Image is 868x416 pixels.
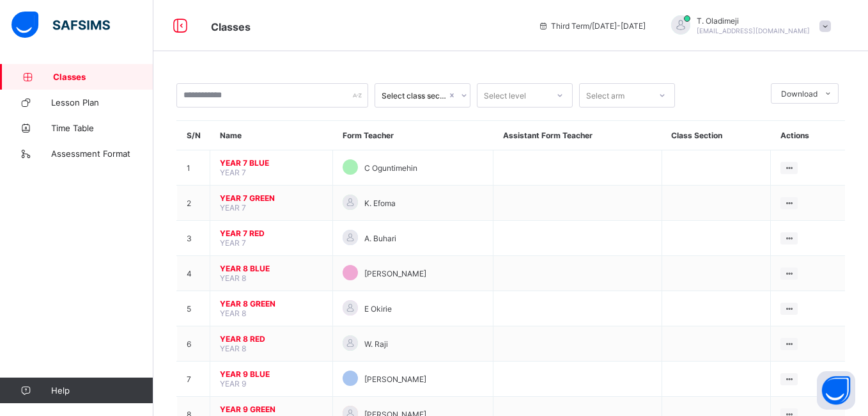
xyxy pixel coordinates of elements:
[220,168,246,177] span: YEAR 7
[220,299,323,308] span: YEAR 8 GREEN
[177,362,210,397] td: 7
[220,228,323,238] span: YEAR 7 RED
[220,193,323,203] span: YEAR 7 GREEN
[220,404,323,414] span: YEAR 9 GREEN
[220,379,246,388] span: YEAR 9
[53,72,153,82] span: Classes
[817,371,855,410] button: Open asap
[177,291,210,326] td: 5
[220,369,323,379] span: YEAR 9 BLUE
[177,221,210,256] td: 3
[382,91,447,100] div: Select class section
[333,121,493,150] th: Form Teacher
[364,163,417,173] span: C Oguntimehin
[220,264,323,273] span: YEAR 8 BLUE
[220,203,246,212] span: YEAR 7
[177,256,210,291] td: 4
[781,89,818,99] span: Download
[177,150,210,186] td: 1
[51,385,153,396] span: Help
[662,121,770,150] th: Class Section
[220,238,246,248] span: YEAR 7
[364,339,388,349] span: W. Raji
[210,121,333,150] th: Name
[484,83,526,108] div: Select level
[586,83,624,108] div: Select arm
[364,304,392,314] span: E Okirie
[220,334,323,344] span: YEAR 8 RED
[364,269,426,278] span: [PERSON_NAME]
[364,234,396,243] span: A. Buhari
[220,308,246,318] span: YEAR 8
[364,374,426,384] span: [PERSON_NAME]
[220,158,323,168] span: YEAR 7 BLUE
[51,123,153,133] span: Time Table
[12,12,110,38] img: safsims
[697,27,810,35] span: [EMAIL_ADDRESS][DOMAIN_NAME]
[658,15,837,36] div: T.Oladimeji
[538,21,646,31] span: session/term information
[493,121,662,150] th: Assistant Form Teacher
[51,97,153,108] span: Lesson Plan
[51,148,153,159] span: Assessment Format
[177,186,210,221] td: 2
[771,121,845,150] th: Actions
[364,198,396,208] span: K. Efoma
[177,326,210,362] td: 6
[177,121,210,150] th: S/N
[697,16,810,26] span: T. Oladimeji
[211,20,251,33] span: Classes
[220,273,246,283] span: YEAR 8
[220,344,246,353] span: YEAR 8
